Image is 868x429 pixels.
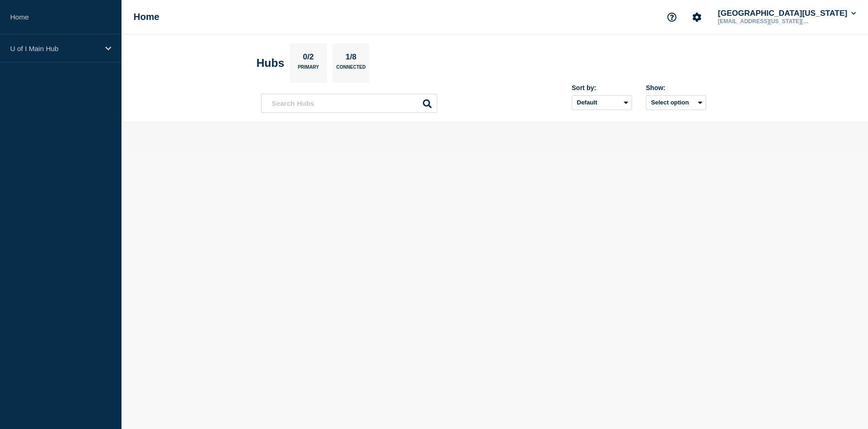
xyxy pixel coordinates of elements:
button: Account settings [687,7,707,27]
p: [EMAIL_ADDRESS][US_STATE][DOMAIN_NAME] [716,18,812,25]
p: U of I Main Hub [10,45,99,52]
input: Search Hubs [261,94,437,113]
p: Connected [336,65,365,74]
button: Support [662,7,682,27]
h1: Home [134,12,160,22]
button: [GEOGRAPHIC_DATA][US_STATE] [716,9,858,18]
p: 0/2 [300,52,318,65]
p: Primary [298,65,319,74]
div: Show: [646,84,706,91]
button: Select option [646,95,706,110]
h2: Hubs [256,57,284,70]
div: Sort by: [572,84,632,91]
p: 1/8 [342,52,360,65]
select: Sort by [572,95,632,110]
